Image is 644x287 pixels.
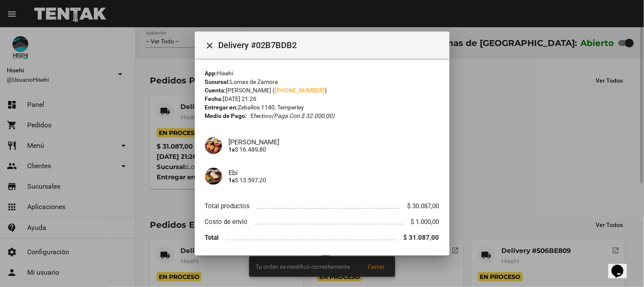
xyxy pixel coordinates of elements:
div: Hisehi [205,69,439,77]
div: Zeballos 1140, Temperley [205,103,439,112]
li: Total $ 31.087,00 [205,230,439,246]
strong: Medio de Pago: [205,112,247,120]
strong: App: [205,70,217,77]
b: 1x [229,177,235,184]
i: (Paga con $ 32.000,00) [272,112,335,119]
li: Costo de envío $ 1.000,00 [205,214,439,230]
h4: [PERSON_NAME] [229,138,439,146]
li: Total productos $ 30.087,00 [205,198,439,214]
h4: Ebi [229,169,439,177]
strong: Sucursal: [205,78,231,85]
p: $ 13.597,20 [229,177,439,184]
img: ac549602-9db9-49e7-81a7-04d9ee31ec3c.jpg [205,168,222,185]
img: a0a240ad-5512-447d-ac38-c8b5aac66495.jpg [205,137,222,154]
strong: Cuenta: [205,87,226,94]
mat-icon: Cerrar [205,40,215,51]
b: 1x [229,146,235,153]
strong: Fecha: [205,95,223,102]
a: [PHONE_NUMBER] [275,87,325,94]
p: $ 16.489,80 [229,146,439,153]
div: [DATE] 21:26 [205,95,439,103]
span: Delivery #02B7BDB2 [219,38,443,52]
iframe: chat widget [608,253,636,278]
strong: Entregar en: [205,104,238,111]
span: Efectivo [250,112,335,120]
div: Lomas de Zamora [205,77,439,86]
button: Cerrar [202,37,219,54]
div: [PERSON_NAME] ( ) [205,86,439,95]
